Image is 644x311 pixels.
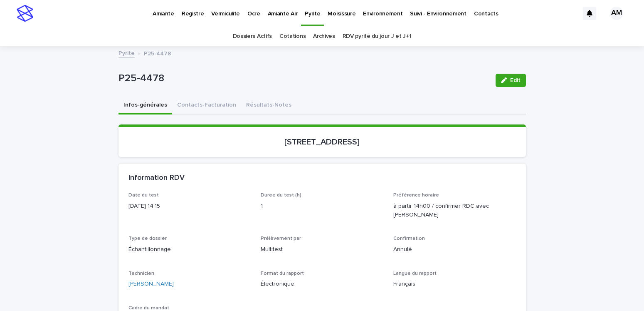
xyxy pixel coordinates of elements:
[261,202,383,211] p: 1
[261,245,383,254] p: Multitest
[118,97,172,114] button: Infos-générales
[261,280,383,289] p: Électronique
[261,193,301,198] span: Duree du test (h)
[343,27,412,46] a: RDV pyrite du jour J et J+1
[128,271,154,276] span: Technicien
[118,72,489,85] p: P25-4478
[393,280,516,289] p: Français
[261,271,304,276] span: Format du rapport
[610,7,623,20] div: AM
[313,27,335,46] a: Archives
[128,137,516,147] p: [STREET_ADDRESS]
[128,202,251,211] p: [DATE] 14:15
[393,271,437,276] span: Langue du rapport
[393,202,516,219] p: à partir 14h00 / confirmer RDC avec [PERSON_NAME]
[172,97,241,114] button: Contacts-Facturation
[118,48,135,57] a: Pyrite
[128,193,159,198] span: Date du test
[128,306,169,311] span: Cadre du mandat
[128,280,174,289] a: [PERSON_NAME]
[128,236,167,241] span: Type de dossier
[17,5,33,22] img: stacker-logo-s-only.png
[279,27,306,46] a: Cotations
[241,97,296,114] button: Résultats-Notes
[510,77,521,83] span: Edit
[393,236,425,241] span: Confirmation
[496,74,526,87] button: Edit
[128,174,185,183] h2: Information RDV
[261,236,301,241] span: Prélèvement par
[144,48,171,57] p: P25-4478
[393,245,516,254] p: Annulé
[233,27,272,46] a: Dossiers Actifs
[393,193,439,198] span: Préférence horaire
[128,245,251,254] p: Échantillonnage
